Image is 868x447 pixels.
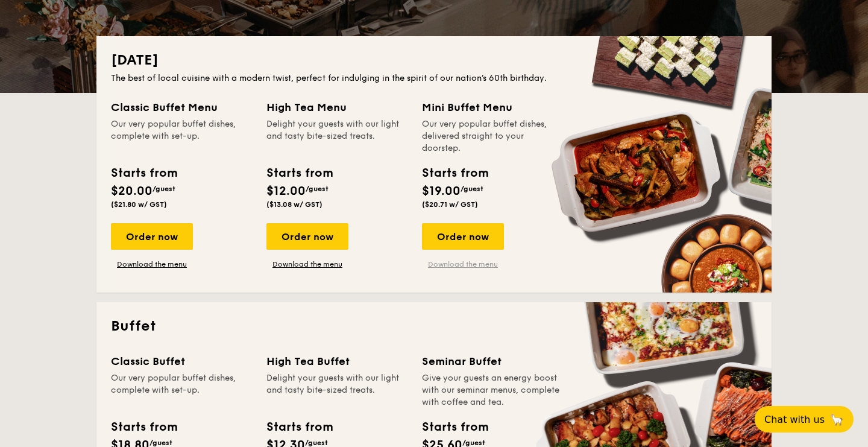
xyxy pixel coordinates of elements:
[422,418,488,436] div: Starts from
[266,418,332,436] div: Starts from
[266,372,407,408] div: Delight your guests with our light and tasty bite-sized treats.
[149,439,172,447] span: /guest
[111,118,252,154] div: Our very popular buffet dishes, complete with set-up.
[422,164,488,182] div: Starts from
[266,164,332,182] div: Starts from
[461,185,483,193] span: /guest
[111,317,757,336] h2: Buffet
[111,184,153,198] span: $20.00
[422,99,563,116] div: Mini Buffet Menu
[111,353,252,370] div: Classic Buffet
[266,200,322,209] span: ($13.08 w/ GST)
[266,99,407,116] div: High Tea Menu
[111,51,757,70] h2: [DATE]
[266,184,306,198] span: $12.00
[422,118,563,154] div: Our very popular buffet dishes, delivered straight to your doorstep.
[266,259,348,269] a: Download the menu
[306,185,329,193] span: /guest
[422,353,563,370] div: Seminar Buffet
[266,118,407,154] div: Delight your guests with our light and tasty bite-sized treats.
[111,200,167,209] span: ($21.80 w/ GST)
[111,259,193,269] a: Download the menu
[111,418,177,436] div: Starts from
[422,372,563,408] div: Give your guests an energy boost with our seminar menus, complete with coffee and tea.
[755,406,854,433] button: Chat with us🦙
[111,164,177,182] div: Starts from
[462,439,485,447] span: /guest
[422,259,504,269] a: Download the menu
[266,353,407,370] div: High Tea Buffet
[305,439,328,447] span: /guest
[111,99,252,116] div: Classic Buffet Menu
[422,184,461,198] span: $19.00
[153,185,175,193] span: /guest
[829,413,844,426] span: 🦙
[266,223,348,250] div: Order now
[422,200,478,209] span: ($20.71 w/ GST)
[422,223,504,250] div: Order now
[111,72,757,84] div: The best of local cuisine with a modern twist, perfect for indulging in the spirit of our nation’...
[764,414,825,425] span: Chat with us
[111,372,252,408] div: Our very popular buffet dishes, complete with set-up.
[111,223,193,250] div: Order now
